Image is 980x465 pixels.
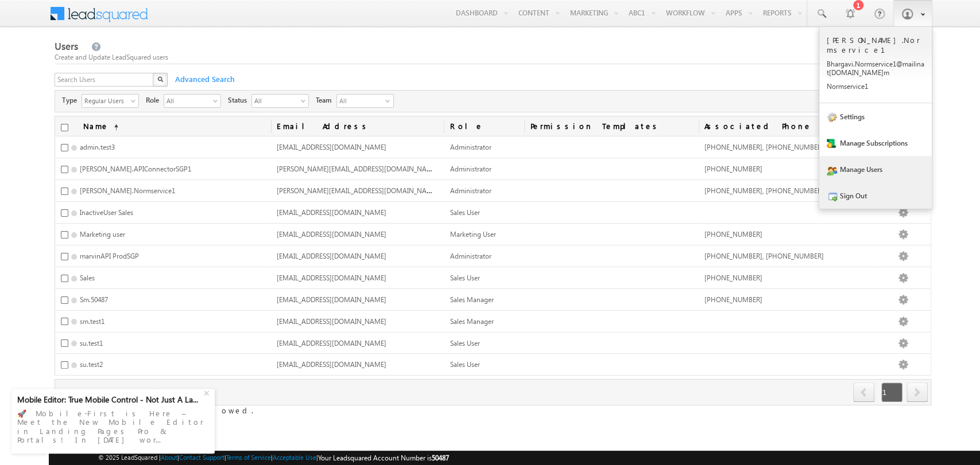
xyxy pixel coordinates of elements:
[80,339,103,347] span: su.test1
[819,130,932,156] a: Manage Subscriptions
[704,230,762,239] span: [PHONE_NUMBER]
[827,82,924,91] p: Norms ervic e1
[277,208,386,217] span: [EMAIL_ADDRESS][DOMAIN_NAME]
[277,295,386,304] span: [EMAIL_ADDRESS][DOMAIN_NAME]
[301,97,310,104] span: select
[131,97,140,104] span: select
[157,76,163,82] img: Search
[827,35,924,54] p: [PERSON_NAME].Normservice1
[17,405,209,448] div: 🚀 Mobile-First is Here – Meet the New Mobile Editor in Landing Pages Pro & Portals! In [DATE] wor...
[450,273,479,282] span: Sales User
[58,385,206,398] div: 1 - 11 of 11
[853,382,874,402] span: prev
[704,252,824,260] span: [PHONE_NUMBER], [PHONE_NUMBER]
[277,163,439,173] span: [PERSON_NAME][EMAIL_ADDRESS][DOMAIN_NAME]
[704,143,824,151] span: [PHONE_NUMBER], [PHONE_NUMBER]
[98,452,449,463] span: © 2025 LeadSquared | | | | |
[277,317,386,326] span: [EMAIL_ADDRESS][DOMAIN_NAME]
[450,252,491,260] span: Administrator
[78,116,124,136] a: Name
[80,317,104,326] span: sm.test1
[273,454,316,461] a: Acceptable Use
[109,123,118,132] span: (sorted ascending)
[80,230,125,239] span: Marketing user
[277,339,386,347] span: [EMAIL_ADDRESS][DOMAIN_NAME]
[524,116,698,136] span: Permission Templates
[55,40,78,53] span: Users
[704,273,762,282] span: [PHONE_NUMBER]
[146,95,164,105] span: Role
[704,165,762,173] span: [PHONE_NUMBER]
[80,143,115,151] span: admin.test3
[228,95,251,105] span: Status
[450,339,479,347] span: Sales User
[252,95,299,106] span: All
[450,143,491,151] span: Administrator
[819,182,932,209] a: Sign Out
[80,165,191,173] span: [PERSON_NAME].APIConnectorSGP1
[699,116,874,136] a: Associated Phone Numbers
[80,252,139,260] span: marvinAPI ProdSGP
[169,74,238,84] span: Advanced Search
[819,27,932,103] a: [PERSON_NAME].Normservice1 Bhargavi.Normservice1@mailinat[DOMAIN_NAME]m Normservice1
[62,95,82,105] span: Type
[827,60,924,77] p: Bharg avi.N ormse rvice 1@mai linat [DOMAIN_NAME] m
[80,208,133,217] span: InactiveUser Sales
[819,103,932,130] a: Settings
[226,454,271,461] a: Terms of Service
[907,384,928,402] a: next
[450,317,493,326] span: Sales Manager
[277,230,386,239] span: [EMAIL_ADDRESS][DOMAIN_NAME]
[277,360,386,369] span: [EMAIL_ADDRESS][DOMAIN_NAME]
[80,186,175,195] span: [PERSON_NAME].Normservice1
[271,116,444,136] a: Email Address
[201,385,215,398] div: +
[277,143,386,151] span: [EMAIL_ADDRESS][DOMAIN_NAME]
[55,73,154,87] input: Search Users
[450,186,491,195] span: Administrator
[17,394,202,405] div: Mobile Editor: True Mobile Control - Not Just A La...
[450,165,491,173] span: Administrator
[161,454,177,461] a: About
[318,454,449,462] span: Your Leadsquared Account Number is
[55,52,931,62] div: Create and Update LeadSquared users
[80,360,103,369] span: su.test2
[704,295,762,304] span: [PHONE_NUMBER]
[704,186,824,195] span: [PHONE_NUMBER], [PHONE_NUMBER]
[82,95,129,106] span: Regular Users
[444,116,524,136] a: Role
[164,95,211,106] span: All
[277,252,386,260] span: [EMAIL_ADDRESS][DOMAIN_NAME]
[179,454,224,461] a: Contact Support
[450,230,495,239] span: Marketing User
[80,273,95,282] span: Sales
[450,208,479,217] span: Sales User
[450,295,493,304] span: Sales Manager
[819,156,932,182] a: Manage Users
[277,273,386,282] span: [EMAIL_ADDRESS][DOMAIN_NAME]
[80,295,108,304] span: Sm.50487
[316,95,336,105] span: Team
[277,185,439,195] span: [PERSON_NAME][EMAIL_ADDRESS][DOMAIN_NAME]
[432,454,449,462] span: 50487
[337,95,383,107] span: All
[907,382,928,402] span: next
[853,384,875,402] a: prev
[881,382,902,402] span: 1
[450,360,479,369] span: Sales User
[213,97,222,104] span: select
